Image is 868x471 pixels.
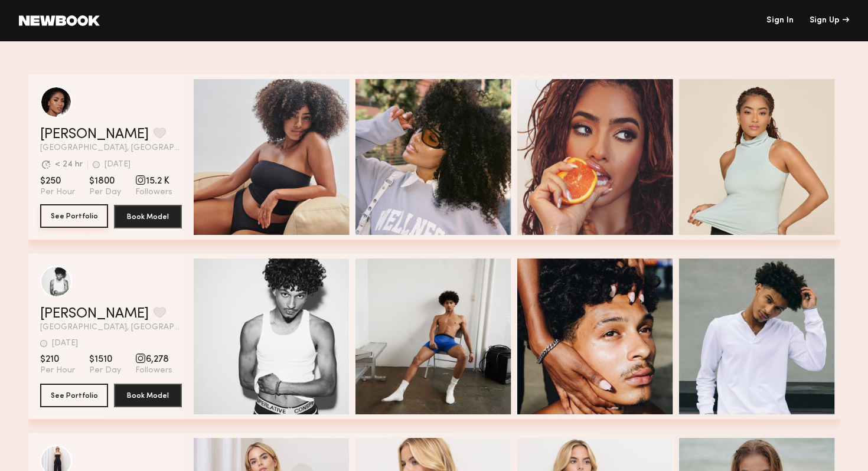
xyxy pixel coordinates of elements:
[40,175,75,187] span: $250
[40,323,182,332] span: [GEOGRAPHIC_DATA], [GEOGRAPHIC_DATA]
[40,384,108,407] button: See Portfolio
[810,17,849,25] div: Sign Up
[40,205,108,228] a: See Portfolio
[114,384,182,407] button: Book Model
[135,187,172,198] span: Followers
[135,175,172,187] span: 15.2 K
[52,339,78,348] div: [DATE]
[89,187,121,198] span: Per Day
[40,307,149,321] a: [PERSON_NAME]
[40,204,108,228] button: See Portfolio
[114,205,182,228] button: Book Model
[135,354,172,365] span: 6,278
[40,354,75,365] span: $210
[89,354,121,365] span: $1510
[135,365,172,376] span: Followers
[55,161,83,169] div: < 24 hr
[105,161,130,169] div: [DATE]
[89,365,121,376] span: Per Day
[40,127,149,142] a: [PERSON_NAME]
[766,17,794,25] a: Sign In
[89,175,121,187] span: $1800
[40,187,75,198] span: Per Hour
[40,144,182,152] span: [GEOGRAPHIC_DATA], [GEOGRAPHIC_DATA]
[40,365,75,376] span: Per Hour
